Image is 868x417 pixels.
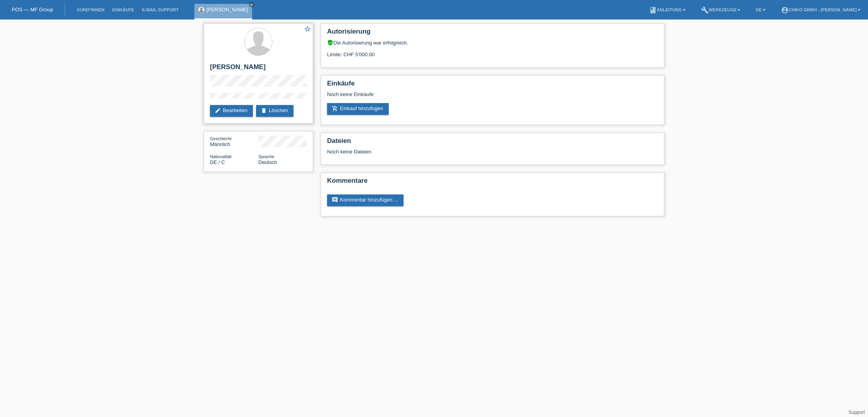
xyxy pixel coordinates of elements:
a: close [249,2,254,7]
span: Deutsch [258,159,277,165]
a: Support [848,410,865,415]
a: POS — MF Group [12,7,53,12]
i: build [701,6,709,14]
div: Männlich [210,135,258,147]
i: comment [332,197,338,203]
i: account_circle [781,6,789,14]
i: close [250,3,254,7]
span: Nationalität [210,154,231,159]
a: editBearbeiten [210,105,253,117]
div: Noch keine Dateien [327,149,566,155]
span: Geschlecht [210,136,231,141]
a: deleteLöschen [256,105,293,117]
span: Sprache [258,154,274,159]
a: account_circleChiko GmbH - [PERSON_NAME] ▾ [777,7,864,12]
i: verified_user [327,39,333,46]
a: bookAnleitung ▾ [645,7,689,12]
h2: Dateien [327,137,658,149]
a: Kund*innen [73,7,108,12]
a: [PERSON_NAME] [206,7,248,12]
a: commentKommentar hinzufügen ... [327,194,404,206]
a: add_shopping_cartEinkauf hinzufügen [327,103,389,115]
a: star_border [304,25,311,34]
i: delete [261,107,267,114]
div: Die Autorisierung war erfolgreich. [327,39,658,46]
h2: [PERSON_NAME] [210,63,307,75]
a: Einkäufe [108,7,138,12]
a: DE ▾ [752,7,769,12]
div: Limite: CHF 5'000.00 [327,46,658,57]
i: edit [215,107,221,114]
h2: Autorisierung [327,28,658,39]
h2: Kommentare [327,177,658,189]
i: add_shopping_cart [332,105,338,112]
i: star_border [304,25,311,32]
a: buildWerkzeuge ▾ [697,7,744,12]
i: book [649,6,657,14]
a: E-Mail Support [138,7,183,12]
h2: Einkäufe [327,80,658,91]
span: Deutschland / C / 29.01.2007 [210,159,225,165]
div: Noch keine Einkäufe [327,91,658,103]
